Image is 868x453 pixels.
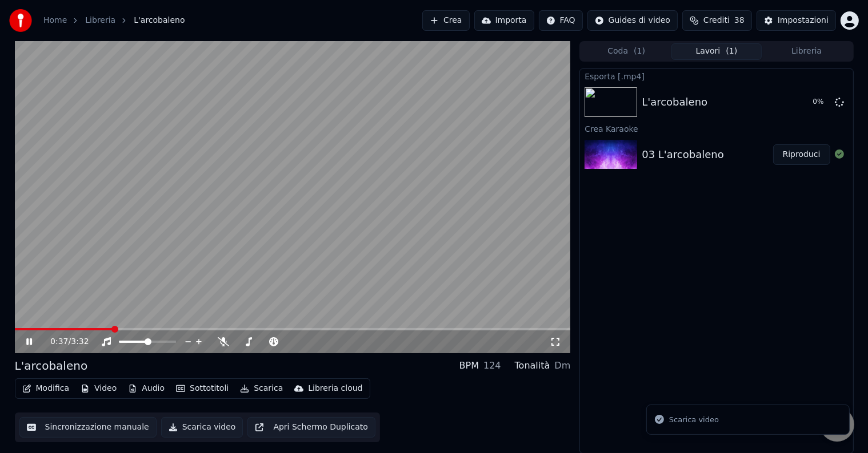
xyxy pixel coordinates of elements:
div: Impostazioni [778,15,829,26]
span: 3:32 [71,336,89,347]
button: Crea [422,10,469,31]
span: 0:37 [50,336,68,347]
button: Riproduci [773,144,830,165]
button: Video [76,381,121,397]
button: Impostazioni [757,10,836,31]
button: Apri Schermo Duplicato [247,417,375,438]
div: Libreria cloud [308,383,362,394]
nav: breadcrumb [43,15,185,26]
span: ( 1 ) [726,46,737,57]
button: Coda [581,43,671,60]
button: Importa [474,10,534,31]
div: L'arcobaleno [642,94,707,110]
div: L'arcobaleno [15,358,88,374]
button: Modifica [18,381,74,397]
img: youka [9,9,32,32]
span: Crediti [703,15,730,26]
button: Audio [123,381,169,397]
div: / [50,336,78,347]
div: Crea Karaoke [580,122,853,135]
div: BPM [459,359,479,373]
div: 0 % [813,98,830,107]
a: Libreria [85,15,115,26]
span: L'arcobaleno [134,15,185,26]
button: Libreria [762,43,852,60]
div: Tonalità [515,359,550,373]
span: 38 [734,15,745,26]
div: Dm [554,359,570,373]
button: FAQ [539,10,583,31]
button: Crediti38 [682,10,752,31]
button: Lavori [671,43,762,60]
div: Esporta [.mp4] [580,69,853,83]
span: ( 1 ) [634,46,645,57]
button: Guides di video [587,10,678,31]
button: Scarica [235,381,287,397]
button: Scarica video [161,417,243,438]
div: 124 [483,359,501,373]
div: Scarica video [669,414,719,426]
button: Sincronizzazione manuale [19,417,157,438]
a: Home [43,15,67,26]
div: 03 L'arcobaleno [642,147,724,163]
button: Sottotitoli [171,381,233,397]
